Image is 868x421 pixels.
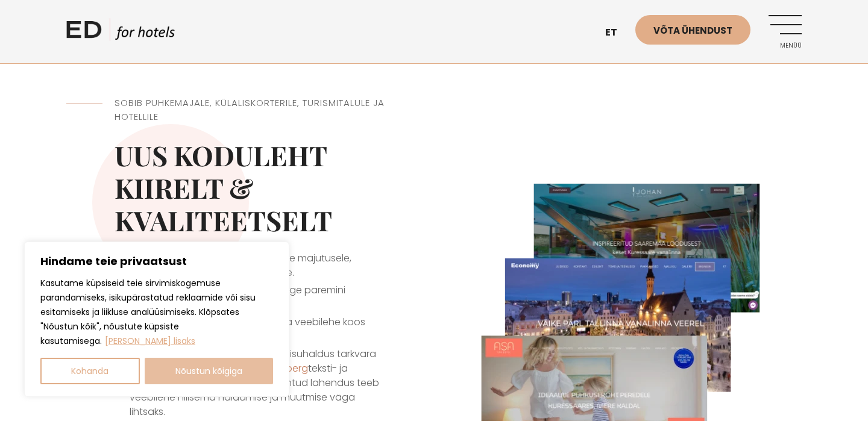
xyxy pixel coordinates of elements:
p: Hindame teie privaatsust [40,254,273,269]
button: Kohanda [40,358,140,384]
a: ED HOTELS [66,18,175,48]
h2: Uus koduleht kiirelt & kvaliteetselt [115,139,386,236]
p: Kasutame küpsiseid teie sirvimiskogemuse parandamiseks, isikupärastatud reklaamide või sisu esita... [40,276,273,348]
h5: Sobib puhkemajale, külaliskorterile, turismitalule ja hotellile [115,96,386,123]
a: Võta ühendust [635,15,750,45]
a: Menüü [769,15,802,48]
a: et [599,18,635,48]
a: Loe lisaks [104,334,196,348]
span: Menüü [769,42,802,49]
button: Nõustun kõigiga [145,358,274,384]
